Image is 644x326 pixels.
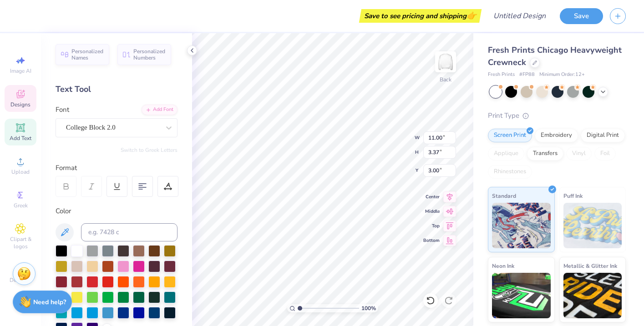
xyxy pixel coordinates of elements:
span: Center [423,194,440,200]
img: Neon Ink [492,273,551,318]
span: Greek [14,202,28,209]
span: Middle [423,208,440,215]
span: Upload [11,168,30,176]
div: Save to see pricing and shipping [361,9,479,23]
div: Rhinestones [488,165,532,179]
div: Screen Print [488,129,532,142]
img: Standard [492,203,551,248]
div: Applique [488,147,524,160]
span: Designs [10,101,30,108]
div: Text Tool [56,83,177,95]
div: Transfers [527,147,563,160]
span: Top [423,223,440,229]
img: Back [436,53,455,71]
input: Untitled Design [486,7,553,25]
span: Personalized Names [71,48,104,61]
span: Metallic & Glitter Ink [563,261,617,271]
span: Personalized Numbers [133,48,166,61]
div: Format [56,163,178,173]
div: Digital Print [581,129,625,142]
label: Font [56,105,69,115]
span: Image AI [10,67,31,75]
span: Fresh Prints Chicago Heavyweight Crewneck [488,45,622,68]
span: Clipart & logos [5,236,36,250]
img: Puff Ink [563,203,622,248]
div: Vinyl [566,147,592,160]
span: Standard [492,191,516,201]
button: Switch to Greek Letters [121,146,177,154]
span: # FP88 [519,71,535,79]
div: Embroidery [535,129,578,142]
div: Foil [594,147,616,160]
div: Color [56,206,177,216]
span: 👉 [467,10,477,21]
span: Neon Ink [492,261,514,271]
span: Minimum Order: 12 + [539,71,585,79]
span: Fresh Prints [488,71,515,79]
strong: Need help? [33,298,66,306]
button: Save [560,8,603,24]
span: 100 % [361,304,376,312]
div: Print Type [488,110,626,121]
div: Back [440,75,451,84]
span: Decorate [10,276,31,284]
div: Add Font [142,105,177,115]
input: e.g. 7428 c [81,223,177,241]
span: Bottom [423,237,440,244]
img: Metallic & Glitter Ink [563,273,622,318]
span: Puff Ink [563,191,583,201]
span: Add Text [10,135,31,142]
